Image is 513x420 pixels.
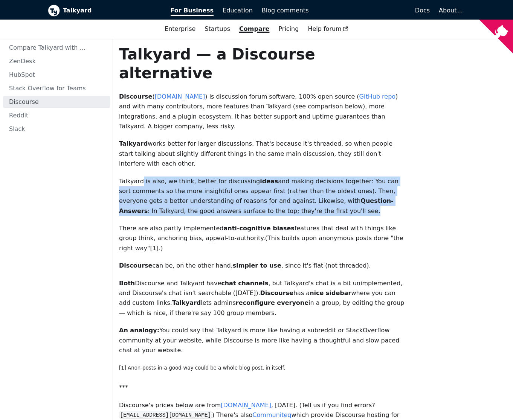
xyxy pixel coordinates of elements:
[119,327,159,334] strong: An analogy:
[313,4,435,17] a: Docs
[233,262,281,269] strong: simpler to use
[310,289,351,297] strong: nice sidebar
[119,262,152,269] strong: Discourse
[223,225,294,232] strong: anti-cognitive biases
[308,25,348,32] span: Help forum
[200,23,235,35] a: Startups
[63,6,160,15] b: Talkyard
[171,7,214,16] span: For Business
[3,42,110,54] a: Compare Talkyard with ...
[119,140,148,147] strong: Talkyard
[119,411,212,419] code: [EMAIL_ADDRESS][DOMAIN_NAME]
[3,110,110,122] a: Reddit
[3,82,110,94] a: Stack Overflow for Teams
[260,289,293,297] strong: Discourse
[119,278,407,318] p: Discourse and Talkyard have , but Talkyard's chat is a bit unimplemented, and Discourse's chat is...
[172,299,201,306] strong: Talkyard
[119,224,407,253] p: There are also partly implemented features that deal with things like group think, anchoring bias...
[415,7,430,14] span: Docs
[223,7,253,14] span: Education
[303,23,353,35] a: Help forum
[239,25,269,32] a: Compare
[119,93,152,100] strong: Discourse
[155,93,205,100] a: [DOMAIN_NAME]
[119,326,407,355] p: You could say that Talkyard is more like having a subreddit or StackOverflow community at your we...
[257,4,313,17] a: Blog comments
[119,197,394,214] strong: Question-Answers
[260,178,278,185] strong: ideas
[119,92,407,132] p: ( ) is discussion forum software, 100% open source ( ) and with many contributors, more features ...
[166,4,218,17] a: For Business
[119,139,407,169] p: works better for larger discussions. That's because it's threaded, so when people start talking a...
[218,4,257,17] a: Education
[359,93,396,100] a: GitHub repo
[119,280,135,287] strong: Both
[221,280,268,287] strong: chat channels
[119,177,407,216] p: Talkyard is also, we think, better for discussing and making decisions together: You can sort com...
[274,23,303,35] a: Pricing
[48,5,160,17] a: Talkyard logoTalkyard
[439,7,461,14] a: About
[119,45,407,82] h1: Talkyard — a Discourse alternative
[160,23,200,35] a: Enterprise
[3,123,110,135] a: Slack
[3,55,110,67] a: ZenDesk
[48,5,60,17] img: Talkyard logo
[119,261,407,271] p: can be, on the other hand, , since it's flat (not threaded).
[221,402,271,409] a: [DOMAIN_NAME]
[262,7,309,14] span: Blog comments
[3,96,110,108] a: Discourse
[3,69,110,81] a: HubSpot
[236,299,308,306] strong: reconfigure everyone
[252,411,291,418] a: Communiteq
[119,365,285,371] small: [1] Anon-posts-in-a-good-way could be a whole blog post, in itself.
